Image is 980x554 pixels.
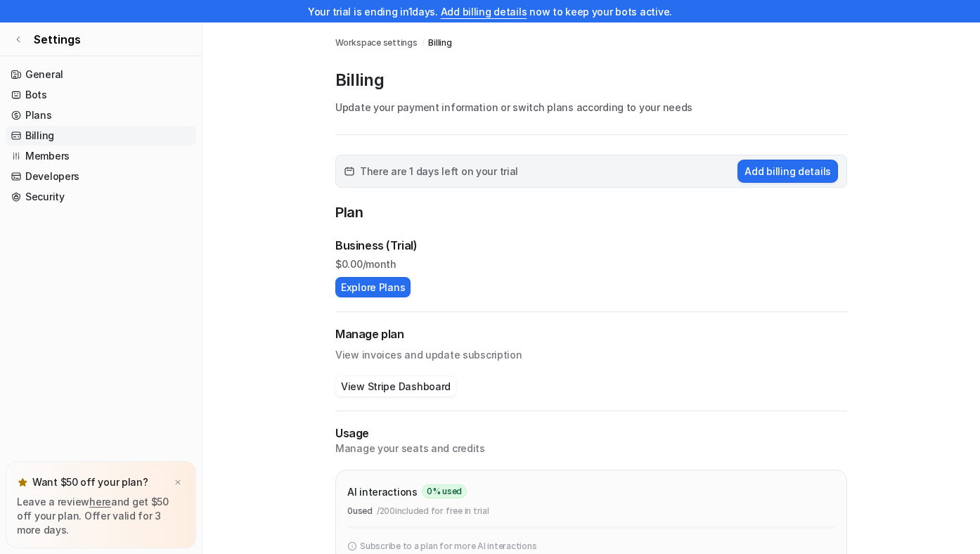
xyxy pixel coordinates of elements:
p: / 200 included for free in trial [377,505,489,517]
img: x [174,478,182,487]
a: Add billing details [441,6,527,18]
p: Manage your seats and credits [335,442,847,456]
a: here [89,496,111,508]
img: star [17,477,28,488]
a: Plans [6,105,196,125]
a: Security [6,187,196,207]
img: calender-icon.svg [344,167,354,176]
span: / [422,37,425,49]
button: View Stripe Dashboard [335,376,456,397]
p: 0 used [347,505,373,517]
p: Plan [335,202,847,226]
a: Developers [6,167,196,186]
p: $ 0.00/month [335,257,847,271]
p: AI interactions [347,484,418,499]
p: Business (Trial) [335,237,418,254]
a: Billing [6,126,196,146]
a: Workspace settings [335,37,418,49]
span: 0 % used [422,484,467,498]
span: There are 1 days left on your trial [360,164,518,179]
p: Subscribe to a plan for more AI interactions [360,540,536,553]
a: Billing [428,37,451,49]
button: Add billing details [737,160,838,183]
p: Usage [335,425,847,442]
p: View invoices and update subscription [335,342,847,362]
p: Want $50 off your plan? [32,475,148,489]
a: Members [6,146,196,166]
span: Settings [34,31,81,48]
a: Bots [6,85,196,105]
p: Billing [335,69,847,91]
a: General [6,65,196,84]
p: Update your payment information or switch plans according to your needs [335,100,847,115]
button: Explore Plans [335,277,411,297]
h2: Manage plan [335,326,847,342]
p: Leave a review and get $50 off your plan. Offer valid for 3 more days. [17,495,185,537]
